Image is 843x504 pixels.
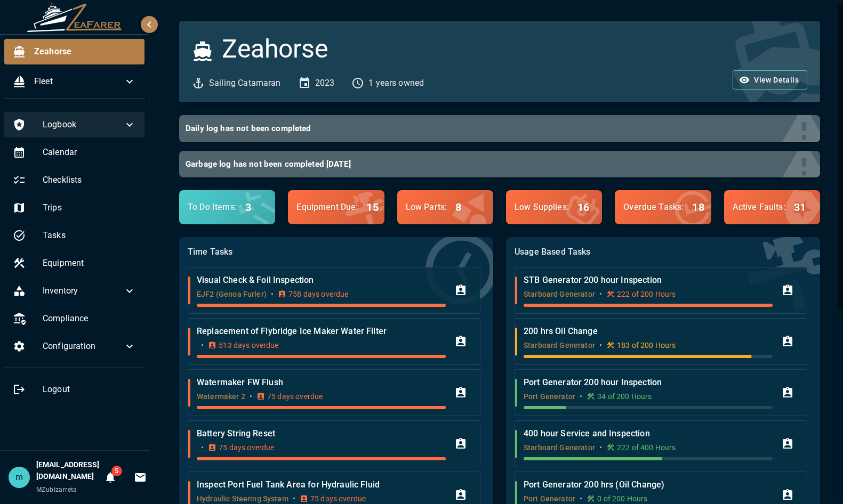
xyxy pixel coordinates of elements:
[197,391,245,402] p: Watermaker 2
[43,284,123,297] span: Inventory
[27,2,123,32] img: ZeaFarer Logo
[524,493,575,504] p: Port Generator
[130,467,151,488] button: Invitations
[315,77,335,90] p: 2023
[197,325,446,338] p: Replacement of Flybridge Ice Maker Water Filter
[524,274,773,287] p: STB Generator 200 hour Inspection
[777,331,798,352] button: Assign Task
[197,427,446,440] p: Battery String Reset
[524,325,773,338] p: 200 hrs Oil Change
[597,391,652,402] p: 34 of 200 Hours
[201,340,204,351] p: •
[599,340,602,351] p: •
[450,433,471,454] button: Assign Task
[577,199,589,216] h6: 16
[36,486,77,493] span: MZubizarreta
[43,312,136,325] span: Compliance
[219,340,278,351] p: 513 days overdue
[794,199,806,216] h6: 31
[43,229,136,242] span: Tasks
[43,383,136,396] span: Logout
[4,69,144,94] div: Fleet
[245,199,251,216] h6: 3
[179,115,820,142] button: Daily log has not been completed
[599,289,602,299] p: •
[111,466,122,476] span: 5
[450,331,471,352] button: Assign Task
[777,433,798,454] button: Assign Task
[524,391,575,402] p: Port Generator
[692,199,704,216] h6: 18
[733,201,785,214] p: Active Faults :
[599,442,602,453] p: •
[34,75,123,88] span: Fleet
[4,195,144,221] div: Trips
[524,340,595,351] p: Starboard Generator
[623,201,684,214] p: Overdue Tasks :
[188,246,485,258] p: Time Tasks
[450,280,471,301] button: Assign Task
[4,334,144,359] div: Configuration
[777,382,798,403] button: Assign Task
[219,442,274,453] p: 75 days overdue
[366,199,378,216] h6: 15
[188,201,237,214] p: To Do Items :
[288,289,348,299] p: 758 days overdue
[4,278,144,304] div: Inventory
[515,201,569,214] p: Low Supplies :
[197,493,288,504] p: Hydraulic Steering System
[597,493,647,504] p: 0 of 200 Hours
[310,493,366,504] p: 75 days overdue
[197,274,446,287] p: Visual Check & Foil Inspection
[580,493,582,504] p: •
[4,167,144,193] div: Checklists
[197,289,267,299] p: EJF2 (Genoa Furler)
[450,382,471,403] button: Assign Task
[617,442,676,453] p: 222 of 400 Hours
[34,45,136,58] span: Zeahorse
[524,376,773,389] p: Port Generator 200 hour Inspection
[4,250,144,276] div: Equipment
[515,246,812,258] p: Usage Based Tasks
[777,280,798,301] button: Assign Task
[406,201,447,214] p: Low Parts :
[43,340,123,353] span: Configuration
[617,340,676,351] p: 183 of 200 Hours
[222,34,328,64] h3: Zeahorse
[293,493,295,504] p: •
[524,289,595,299] p: Starboard Generator
[197,478,446,491] p: Inspect Port Fuel Tank Area for Hydraulic Fluid
[209,77,281,90] p: Sailing Catamaran
[524,478,773,491] p: Port Generator 200 hrs (Oil Change)
[43,174,136,186] span: Checklists
[4,377,144,402] div: Logout
[36,459,100,483] h6: [EMAIL_ADDRESS][DOMAIN_NAME]
[267,391,323,402] p: 75 days overdue
[100,467,121,488] button: Notifications
[9,467,30,488] div: m
[197,376,446,389] p: Watermaker FW Flush
[186,121,805,136] h6: Daily log has not been completed
[617,289,676,299] p: 222 of 200 Hours
[4,223,144,248] div: Tasks
[733,70,807,90] button: View Details
[43,257,136,270] span: Equipment
[186,157,805,172] h6: Garbage log has not been completed [DATE]
[271,289,274,299] p: •
[455,199,461,216] h6: 8
[524,427,773,440] p: 400 hour Service and Inspection
[296,201,358,214] p: Equipment Due :
[4,306,144,331] div: Compliance
[580,391,582,402] p: •
[43,146,136,159] span: Calendar
[4,39,144,64] div: Zeahorse
[250,391,252,402] p: •
[368,77,424,90] p: 1 years owned
[43,118,123,131] span: Logbook
[201,442,204,453] p: •
[4,112,144,137] div: Logbook
[4,140,144,165] div: Calendar
[524,442,595,453] p: Starboard Generator
[179,151,820,178] button: Garbage log has not been completed [DATE]
[43,201,136,214] span: Trips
